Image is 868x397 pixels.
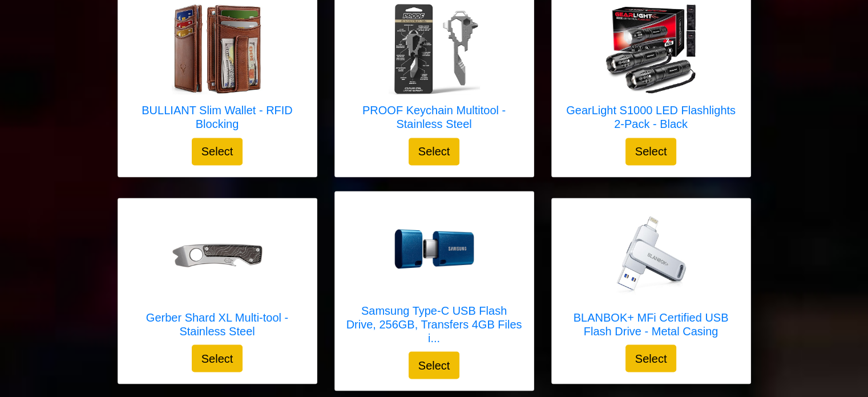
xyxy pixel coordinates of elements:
button: Select [409,138,460,165]
h5: PROOF Keychain Multitool - Stainless Steel [346,103,522,131]
a: BLANBOK+ MFi Certified USB Flash Drive - Metal Casing BLANBOK+ MFi Certified USB Flash Drive - Me... [563,210,739,344]
button: Select [625,138,677,165]
h5: BULLIANT Slim Wallet - RFID Blocking [130,103,305,131]
a: PROOF Keychain Multitool - Stainless Steel PROOF Keychain Multitool - Stainless Steel [346,3,522,138]
img: Samsung Type-C USB Flash Drive, 256GB, Transfers 4GB Files in 11 Secs w/Up to 400MB/s 3.2 Read Sp... [389,218,480,279]
button: Select [192,138,243,165]
a: GearLight S1000 LED Flashlights 2-Pack - Black GearLight S1000 LED Flashlights 2-Pack - Black [563,3,739,138]
button: Select [409,351,460,379]
img: PROOF Keychain Multitool - Stainless Steel [389,3,480,94]
img: BULLIANT Slim Wallet - RFID Blocking [172,3,263,94]
h5: Gerber Shard XL Multi-tool - Stainless Steel [130,310,305,338]
a: Samsung Type-C USB Flash Drive, 256GB, Transfers 4GB Files in 11 Secs w/Up to 400MB/s 3.2 Read Sp... [346,203,522,351]
img: BLANBOK+ MFi Certified USB Flash Drive - Metal Casing [605,210,697,301]
a: BULLIANT Slim Wallet - RFID Blocking BULLIANT Slim Wallet - RFID Blocking [130,3,305,138]
a: Gerber Shard XL Multi-tool - Stainless Steel Gerber Shard XL Multi-tool - Stainless Steel [130,210,305,344]
h5: BLANBOK+ MFi Certified USB Flash Drive - Metal Casing [563,310,739,338]
button: Select [625,344,677,372]
h5: GearLight S1000 LED Flashlights 2-Pack - Black [563,103,739,131]
img: Gerber Shard XL Multi-tool - Stainless Steel [172,243,263,268]
button: Select [192,344,243,372]
img: GearLight S1000 LED Flashlights 2-Pack - Black [605,3,697,94]
h5: Samsung Type-C USB Flash Drive, 256GB, Transfers 4GB Files i... [346,303,522,344]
